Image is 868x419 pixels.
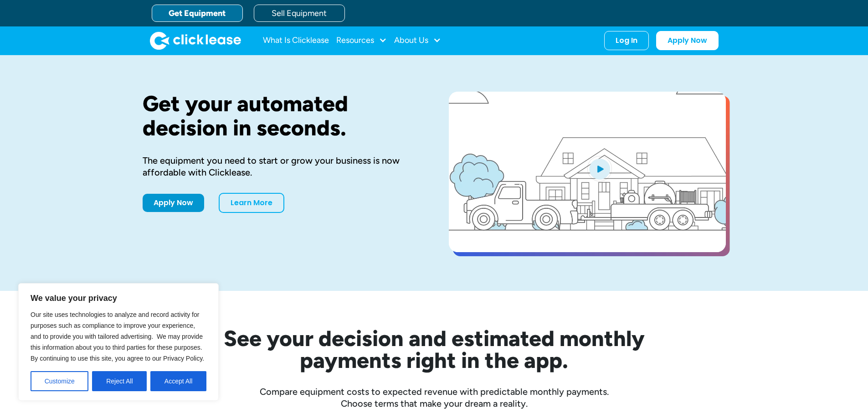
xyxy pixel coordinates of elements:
a: Apply Now [656,31,719,50]
div: Compare equipment costs to expected revenue with predictable monthly payments. Choose terms that ... [143,386,726,409]
button: Customize [31,371,88,391]
a: Learn More [219,193,284,213]
a: Sell Equipment [254,5,345,22]
div: Log In [616,36,637,45]
img: Clicklease logo [150,31,241,50]
div: About Us [394,31,441,50]
a: home [150,31,241,50]
a: What Is Clicklease [263,31,329,50]
h1: Get your automated decision in seconds. [143,92,420,140]
button: Accept All [150,371,206,391]
img: Blue play button logo on a light blue circular background [587,156,612,181]
div: We value your privacy [18,283,219,401]
h2: See your decision and estimated monthly payments right in the app. [179,327,689,371]
button: Reject All [92,371,147,391]
a: Apply Now [143,194,204,212]
a: Get Equipment [152,5,243,22]
div: The equipment you need to start or grow your business is now affordable with Clicklease. [143,155,420,178]
div: Resources [336,31,387,50]
p: We value your privacy [31,293,206,304]
span: Our site uses technologies to analyze and record activity for purposes such as compliance to impr... [31,311,204,362]
a: open lightbox [449,92,726,252]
